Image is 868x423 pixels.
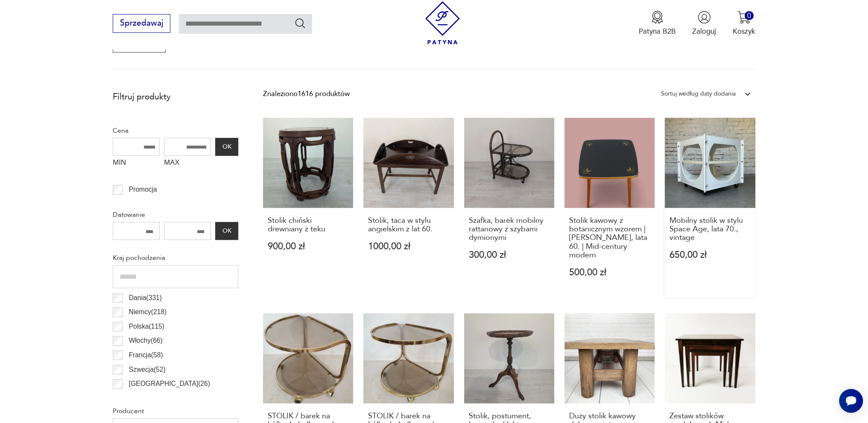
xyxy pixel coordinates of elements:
[639,26,676,36] p: Patyna B2B
[129,350,163,361] p: Francja ( 58 )
[164,156,211,172] label: MAX
[113,20,170,27] a: Sprzedawaj
[129,184,157,195] p: Promocja
[569,268,650,277] p: 500,00 zł
[129,321,164,332] p: Polska ( 115 )
[129,335,163,346] p: Włochy ( 66 )
[669,251,751,260] p: 650,00 zł
[113,91,238,102] p: Filtruj produkty
[421,1,464,44] img: Patyna - sklep z meblami i dekoracjami vintage
[737,11,751,24] img: Ikona koszyka
[113,125,238,136] p: Cena
[113,14,170,33] button: Sprzedawaj
[639,11,676,36] button: Patyna B2B
[294,17,307,29] button: Szukaj
[129,378,210,389] p: [GEOGRAPHIC_DATA] ( 26 )
[368,242,449,251] p: 1000,00 zł
[733,26,755,36] p: Koszyk
[464,118,554,297] a: Szafka, barek mobilny rattanowy z szybami dymionymiSzafka, barek mobilny rattanowy z szybami dymi...
[113,156,160,172] label: MIN
[263,88,350,99] div: Znaleziono 1616 produktów
[268,242,349,251] p: 900,00 zł
[698,11,711,24] img: Ikonka użytkownika
[745,11,754,20] div: 0
[692,11,716,36] button: Zaloguj
[639,11,676,36] a: Ikona medaluPatyna B2B
[468,251,549,260] p: 300,00 zł
[129,393,189,404] p: Czechosłowacja ( 21 )
[129,306,167,318] p: Niemcy ( 218 )
[113,252,238,263] p: Kraj pochodzenia
[839,389,863,413] iframe: Smartsupp widget button
[129,292,162,303] p: Dania ( 331 )
[215,222,238,240] button: OK
[263,118,353,297] a: Stolik chiński drewniany z tekuStolik chiński drewniany z teku900,00 zł
[733,11,755,36] button: 0Koszyk
[215,138,238,156] button: OK
[113,209,238,220] p: Datowanie
[569,216,650,260] h3: Stolik kawowy z botanicznym wzorem | [PERSON_NAME], lata 60. | Mid-century modern
[669,216,751,242] h3: Mobilny stolik w stylu Space Age, lata 70., vintage
[692,26,716,36] p: Zaloguj
[113,405,238,417] p: Producent
[368,216,449,234] h3: Stolik, taca w stylu angielskim z lat 60.
[268,216,349,234] h3: Stolik chiński drewniany z teku
[564,118,655,297] a: Stolik kawowy z botanicznym wzorem | Albert Busch, lata 60. | Mid-century modernStolik kawowy z b...
[665,118,755,297] a: Mobilny stolik w stylu Space Age, lata 70., vintageMobilny stolik w stylu Space Age, lata 70., vi...
[661,88,736,99] div: Sortuj według daty dodania
[651,11,664,24] img: Ikona medalu
[468,216,549,242] h3: Szafka, barek mobilny rattanowy z szybami dymionymi
[363,118,453,297] a: Stolik, taca w stylu angielskim z lat 60.Stolik, taca w stylu angielskim z lat 60.1000,00 zł
[129,364,166,375] p: Szwecja ( 52 )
